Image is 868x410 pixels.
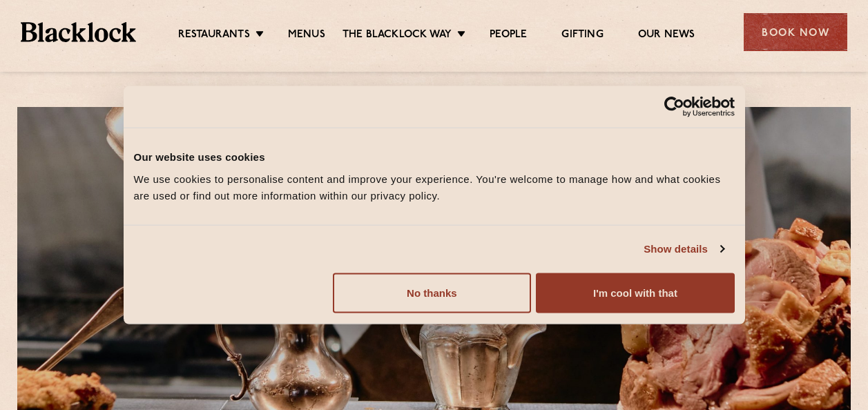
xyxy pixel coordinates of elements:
a: Usercentrics Cookiebot - opens in a new window [614,97,735,117]
a: People [490,28,527,43]
div: Our website uses cookies [134,149,735,166]
button: I'm cool with that [536,273,734,313]
button: No thanks [333,273,531,313]
a: Show details [644,241,724,257]
a: Gifting [561,28,603,43]
div: Book Now [744,13,847,51]
a: Restaurants [178,28,250,43]
a: The Blacklock Way [343,28,452,43]
div: We use cookies to personalise content and improve your experience. You're welcome to manage how a... [134,170,735,204]
a: Our News [638,28,695,43]
img: BL_Textured_Logo-footer-cropped.svg [21,22,136,41]
a: Menus [288,28,325,43]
